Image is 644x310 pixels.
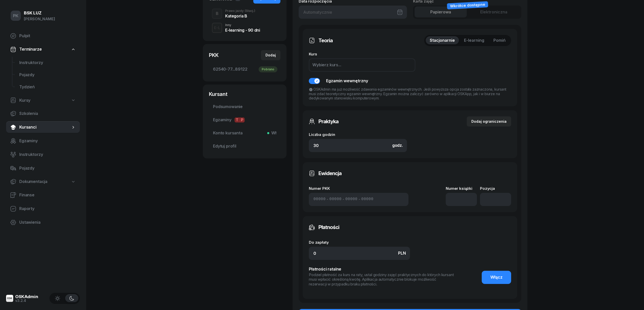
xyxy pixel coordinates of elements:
span: Kursy [19,97,30,104]
span: P [240,117,245,122]
button: BPrawo jazdy(Stacj.)Kategoria B [209,7,280,21]
div: Wkrótce dostępne [447,1,488,9]
a: Pojazdy [6,162,80,174]
div: PKK [209,52,219,59]
div: Inny [225,24,260,27]
a: 62540-77...89122Pobrano [209,63,280,75]
span: Instruktorzy [19,59,76,66]
img: logo-xs@2x.png [6,295,13,302]
span: Pojazdy [19,165,76,172]
span: Pulpit [19,33,76,39]
input: 00000 [329,196,342,203]
a: Pojazdy [15,69,80,81]
button: Dodaj [261,50,280,60]
h3: Płatności [318,223,339,231]
span: T [235,117,240,122]
div: Dodaj [265,52,276,58]
span: - [327,196,328,203]
div: OSKAdmin [15,295,38,299]
a: Raporty [6,203,80,215]
div: Wybierz kurs... [312,62,341,68]
span: Tydzień [19,84,76,90]
a: Instruktorzy [6,149,80,161]
a: Podsumowanie [209,101,280,113]
h3: Teoria [318,36,333,45]
span: PK [13,14,19,18]
a: Pulpit [6,30,80,42]
button: E-L [212,23,222,33]
span: Edytuj profil [213,143,276,150]
span: Dokumentacja [19,178,47,185]
span: Terminarze [19,46,42,53]
span: Egzaminy [19,138,76,144]
span: Raporty [19,205,76,212]
button: E-learning [460,36,488,45]
div: Kursant [209,91,280,98]
a: Kursy [6,95,80,106]
a: Edytuj profil [209,140,280,152]
span: Finanse [19,192,76,198]
a: Tydzień [15,81,80,93]
a: Finanse [6,189,80,201]
span: E-learning [464,37,484,44]
span: Konto kursanta [213,130,276,136]
div: Podziel płatność za kurs na raty, ustal godziny zajęć praktycznych do których kursant musi wpłaci... [309,273,455,287]
a: Ustawienia [6,216,80,229]
a: Terminarze [6,44,80,55]
input: 00000 [313,196,326,203]
a: Dokumentacja [6,176,80,188]
div: Prawo jazdy [225,9,255,12]
input: 00000 [345,196,357,203]
span: Pomiń [493,37,506,44]
a: Kursanci [6,121,80,133]
span: Szkolenia [19,110,76,117]
button: Włącz [482,271,511,284]
div: Dodaj ograniczenia [471,118,507,125]
input: 00000 [361,196,373,203]
span: Stacjonarnie [430,37,455,44]
button: Stacjonarnie [426,36,459,45]
div: E-L [212,25,222,31]
input: 0 [309,139,407,152]
h3: Praktyka [318,117,338,126]
a: Konto kursantaWł [209,127,280,139]
a: Szkolenia [6,108,80,120]
div: E-learning - 90 dni [225,28,260,32]
a: EgzaminyTP [209,114,280,126]
button: E-LInnyE-learning - 90 dni [209,21,280,35]
h3: Ewidencja [318,169,342,177]
button: B [212,9,222,19]
a: Egzaminy [6,135,80,147]
a: Instruktorzy [15,57,80,69]
span: Podsumowanie [213,104,276,110]
span: - [359,196,360,203]
button: Dodaj ograniczenia [467,116,511,127]
span: - [343,196,344,203]
span: Pojazdy [19,72,76,78]
div: [PERSON_NAME] [24,16,55,22]
div: Płatności ratalne [309,266,455,273]
span: Ustawienia [19,219,76,226]
div: v3.2.4 [15,299,38,302]
span: Włącz [490,274,503,281]
div: B [214,9,221,18]
input: 0 [309,247,410,260]
span: Wł [269,130,276,136]
span: (Stacj.) [245,9,255,12]
button: Egzamin wewnętrzny [309,78,368,84]
button: Pomiń [489,36,510,45]
span: 62540-77...89122 [213,66,276,73]
div: BSK LUZ [24,11,55,15]
span: Egzaminy [213,117,276,123]
div: Egzamin wewnętrzny [326,78,368,84]
div: Kategoria B [225,14,255,18]
div: Pobrano [259,66,277,72]
div: OSKAdmin ma już możliwość zdawania egzaminów wewnętrznych. Jeśli powyższa opcja została zaznaczon... [309,85,511,100]
span: Instruktorzy [19,151,76,158]
span: Kursanci [19,124,71,131]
